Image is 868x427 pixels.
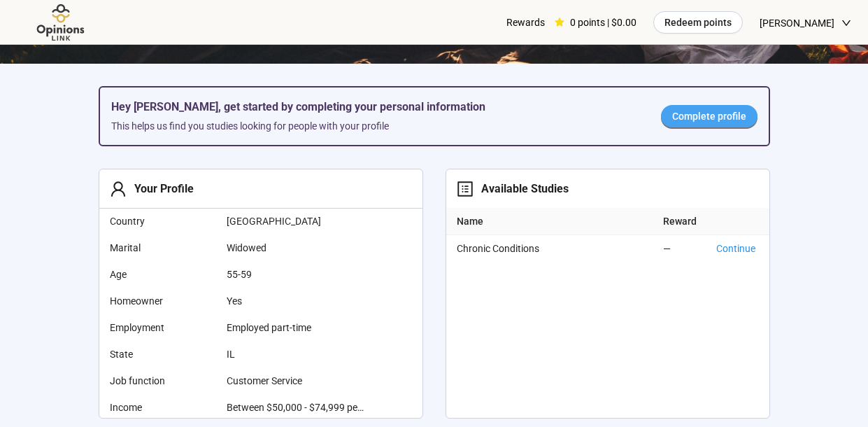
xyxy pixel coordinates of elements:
[227,213,367,229] span: [GEOGRAPHIC_DATA]
[227,320,367,335] span: Employed part-time
[110,346,215,362] span: State
[110,320,215,335] span: Employment
[672,108,746,124] span: Complete profile
[555,17,564,27] span: star
[227,400,367,415] span: Between $50,000 - $74,999 per year
[127,180,194,197] div: Your Profile
[841,18,851,28] span: down
[227,346,367,362] span: IL
[110,373,215,388] span: Job function
[664,15,732,30] span: Redeem points
[657,208,711,235] th: Reward
[227,240,367,255] span: Widowed
[111,99,639,115] h5: Hey [PERSON_NAME], get started by completing your personal information
[661,105,757,127] a: Complete profile
[446,208,658,235] th: Name
[663,241,705,256] div: —
[110,213,215,229] span: Country
[110,240,215,255] span: Marital
[227,373,367,388] span: Customer Service
[110,400,215,415] span: Income
[457,241,644,256] span: Chronic Conditions
[653,11,743,34] button: Redeem points
[457,181,474,197] span: profile
[227,293,367,309] span: Yes
[110,181,127,197] span: user
[111,118,639,134] div: This helps us find you studies looking for people with your profile
[110,267,215,282] span: Age
[474,180,569,197] div: Available Studies
[760,1,834,45] span: [PERSON_NAME]
[227,267,367,282] span: 55-59
[716,243,755,254] a: Continue
[110,293,215,309] span: Homeowner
